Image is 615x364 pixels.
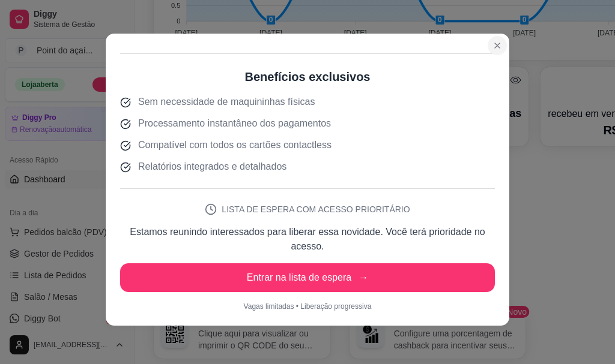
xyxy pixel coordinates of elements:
[488,36,507,55] button: Close
[138,160,286,174] span: Relatórios integrados e detalhados
[120,263,495,292] button: Entrar na lista de espera
[138,116,331,131] span: Processamento instantâneo dos pagamentos
[120,225,495,254] p: Estamos reunindo interessados para liberar essa novidade. Você terá prioridade no acesso.
[120,302,495,311] p: Vagas limitadas • Liberação progressiva
[222,203,410,215] span: LISTA DE ESPERA COM ACESSO PRIORITÁRIO
[120,68,495,85] h2: Benefícios exclusivos
[138,95,315,109] span: Sem necessidade de maquininhas físicas
[138,138,332,152] span: Compatível com todos os cartões contactless
[359,270,368,285] span: →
